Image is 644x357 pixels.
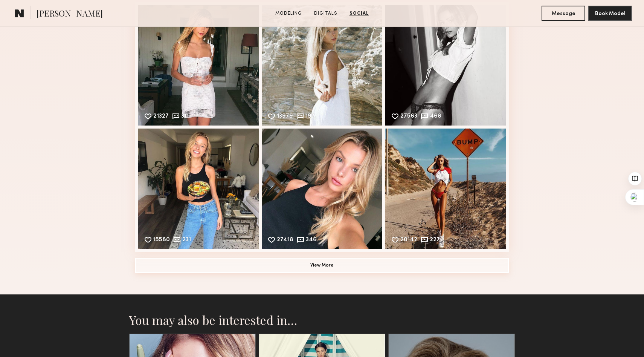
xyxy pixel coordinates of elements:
[306,237,317,244] div: 346
[588,6,632,21] button: Book Model
[181,113,189,120] div: 311
[129,313,515,328] h2: You may also be interested in…
[346,10,372,17] a: Social
[153,237,170,244] div: 15580
[542,6,585,21] button: Message
[135,258,509,273] button: View More
[430,237,440,244] div: 227
[311,10,340,17] a: Digitals
[277,113,293,120] div: 13979
[588,10,632,16] a: Book Model
[153,113,169,120] div: 21327
[277,237,293,244] div: 27418
[37,8,103,21] span: [PERSON_NAME]
[400,237,417,244] div: 20142
[305,113,315,120] div: 197
[182,237,191,244] div: 231
[400,113,417,120] div: 27563
[272,10,305,17] a: Modeling
[430,113,441,120] div: 468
